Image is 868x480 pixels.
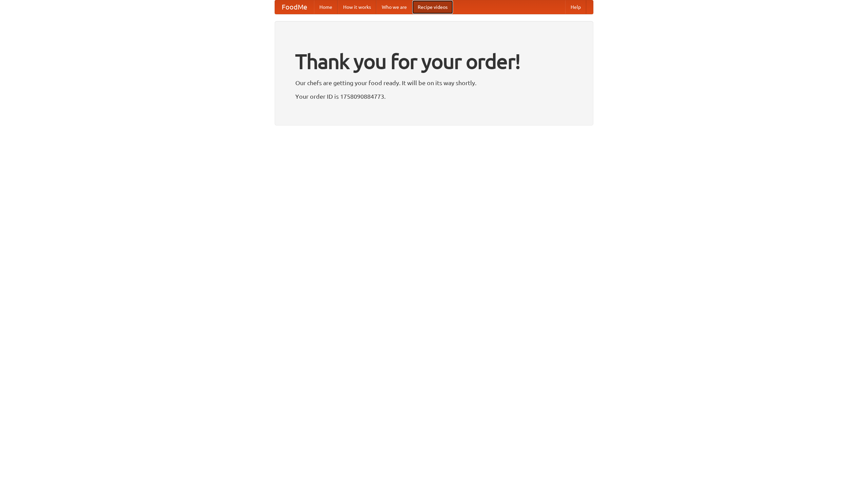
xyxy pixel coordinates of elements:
a: Recipe videos [412,0,453,14]
p: Our chefs are getting your food ready. It will be on its way shortly. [295,78,573,88]
a: How it works [338,0,376,14]
a: Who we are [376,0,412,14]
p: Your order ID is 1758090884773. [295,91,573,101]
a: Help [565,0,586,14]
a: Home [314,0,338,14]
h1: Thank you for your order! [295,45,573,78]
a: FoodMe [275,0,314,14]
